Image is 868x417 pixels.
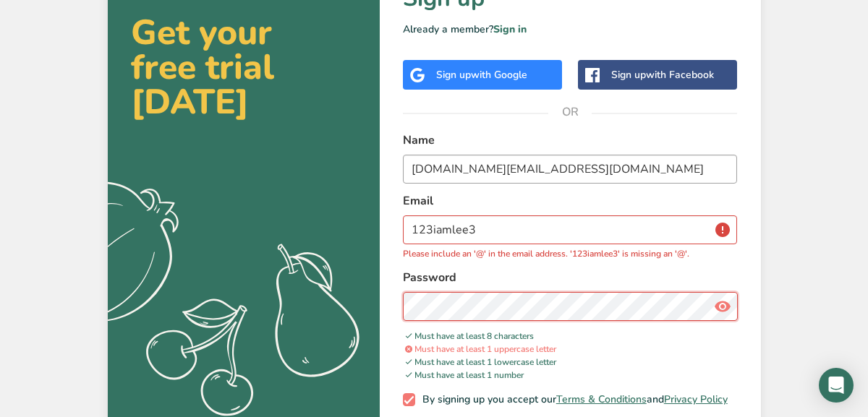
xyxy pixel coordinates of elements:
span: Must have at least 1 uppercase letter [403,343,556,355]
div: Sign up [436,67,527,82]
a: Privacy Policy [664,392,728,406]
span: Must have at least 1 number [403,369,524,381]
span: By signing up you accept our and [415,393,728,406]
label: Name [403,132,738,149]
input: John Doe [403,155,738,184]
label: Email [403,192,738,210]
p: Already a member? [403,22,738,37]
span: with Facebook [646,68,714,82]
a: Sign in [493,22,527,36]
h2: Get your free trial [DATE] [131,15,357,119]
p: Please include an '@' in the email address. '123iamlee3' is missing an '@'. [403,247,738,260]
span: Must have at least 8 characters [403,330,534,342]
span: with Google [471,68,527,82]
span: Must have at least 1 lowercase letter [403,356,556,368]
label: Password [403,269,738,286]
div: Sign up [611,67,714,82]
a: Terms & Conditions [556,392,647,406]
div: Open Intercom Messenger [819,368,854,403]
span: OR [548,90,592,134]
input: email@example.com [403,215,738,244]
